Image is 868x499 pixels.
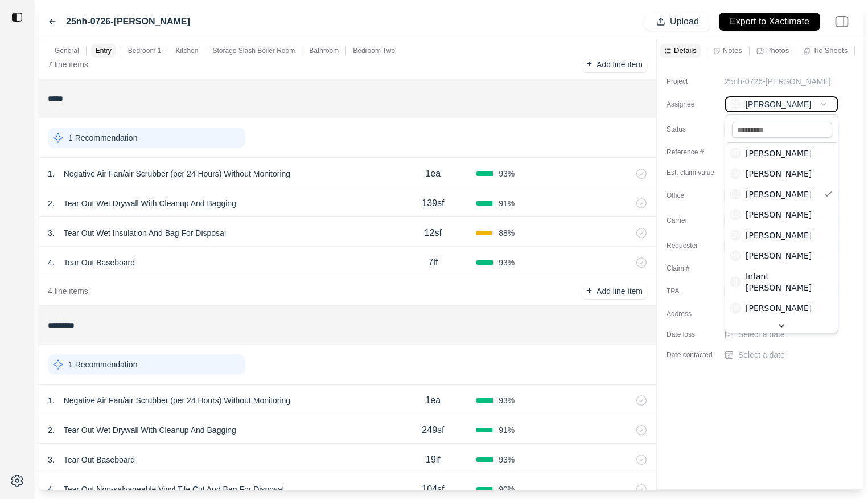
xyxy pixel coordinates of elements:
span: HV [730,250,741,261]
span: [PERSON_NAME] [730,250,812,261]
span: CW [730,168,741,179]
span: Infant [PERSON_NAME] [730,271,834,293]
span: DE [730,189,741,200]
span: [PERSON_NAME] [730,302,812,314]
span: JW [730,302,741,314]
span: [PERSON_NAME] [730,209,812,220]
span: [PERSON_NAME] [730,189,812,200]
span: [PERSON_NAME] [730,230,812,241]
span: IJ [730,276,741,288]
span: [PERSON_NAME] [730,168,812,179]
span: [PERSON_NAME] [730,148,812,159]
span: AT [730,148,741,159]
span: ED [730,209,741,220]
span: EM [730,230,741,241]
